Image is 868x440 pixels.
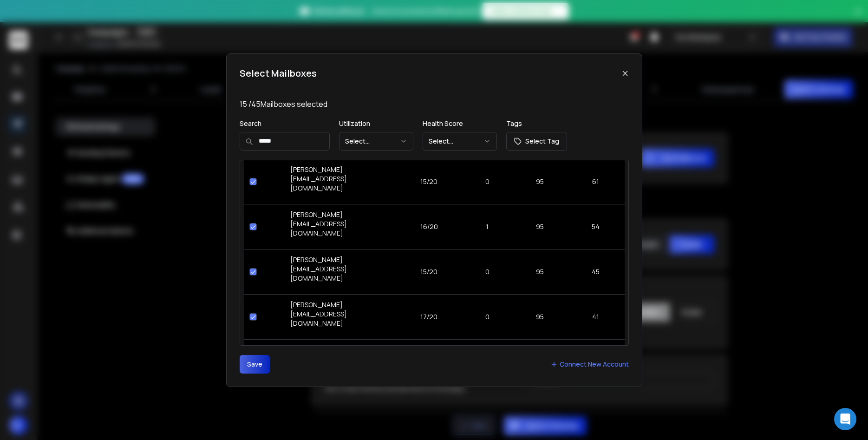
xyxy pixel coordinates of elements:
p: Search [240,119,330,128]
p: 15 / 45 Mailboxes selected [240,99,629,110]
p: Health Score [423,119,497,128]
p: Utilization [339,119,413,128]
h1: Select Mailboxes [240,67,317,80]
p: Tags [506,119,567,128]
div: Open Intercom Messenger [834,408,856,430]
